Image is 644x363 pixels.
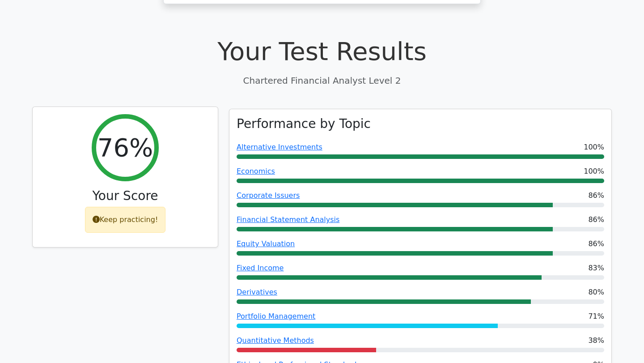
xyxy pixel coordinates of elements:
span: 80% [588,287,604,298]
span: 86% [588,239,604,249]
a: Quantitative Methods [237,336,314,345]
a: Portfolio Management [237,312,315,320]
span: 71% [588,311,604,322]
h3: Performance by Topic [237,116,371,132]
a: Equity Valuation [237,239,295,248]
a: Alternative Investments [237,143,322,151]
span: 86% [588,190,604,201]
span: 100% [584,142,604,153]
span: 86% [588,214,604,225]
h1: Your Test Results [32,36,612,66]
div: Keep practicing! [85,207,166,233]
a: Fixed Income [237,264,284,272]
a: Financial Statement Analysis [237,215,339,224]
span: 100% [584,166,604,177]
a: Corporate Issuers [237,191,300,200]
p: Chartered Financial Analyst Level 2 [32,74,612,87]
h3: Your Score [40,188,211,204]
a: Economics [237,167,275,175]
h2: 76% [97,132,153,162]
a: Derivatives [237,288,277,296]
span: 38% [588,335,604,346]
span: 83% [588,263,604,273]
